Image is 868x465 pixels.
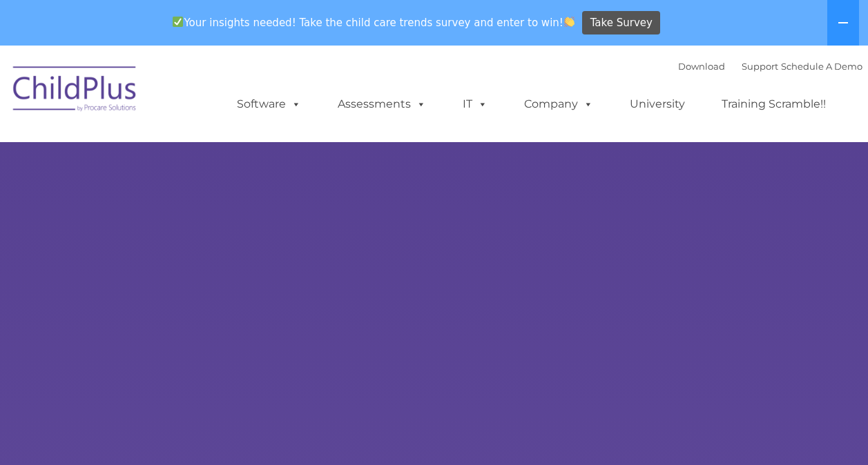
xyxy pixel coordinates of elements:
a: Download [678,61,725,72]
img: 👏 [564,17,575,27]
span: Take Survey [590,11,653,35]
a: IT [449,90,501,118]
a: University [616,90,699,118]
a: Software [223,90,315,118]
font: | [678,61,862,72]
a: Assessments [324,90,440,118]
img: ChildPlus by Procare Solutions [6,57,144,126]
span: Your insights needed! Take the child care trends survey and enter to win! [167,9,581,36]
a: Training Scramble!! [708,90,840,118]
img: ✅ [173,17,183,27]
a: Company [510,90,607,118]
a: Schedule A Demo [781,61,862,72]
a: Support [742,61,778,72]
a: Take Survey [582,11,660,35]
